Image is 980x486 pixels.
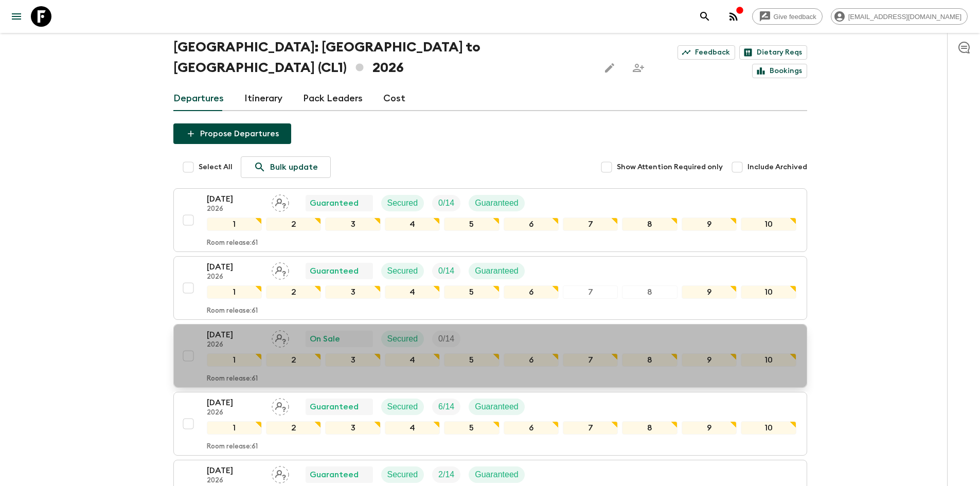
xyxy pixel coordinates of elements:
div: Trip Fill [432,331,460,347]
span: Assign pack leader [272,401,289,409]
p: Secured [387,401,418,413]
button: Propose Departures [173,123,291,144]
div: 10 [741,285,796,299]
div: 1 [207,218,262,231]
p: Guaranteed [310,265,359,277]
span: Share this itinerary [628,58,649,78]
div: Secured [381,195,424,211]
div: 4 [385,421,440,435]
div: Trip Fill [432,263,460,279]
div: Secured [381,331,424,347]
a: Bulk update [241,156,331,178]
p: 6 / 14 [438,401,454,413]
span: Include Archived [747,162,807,172]
div: [EMAIL_ADDRESS][DOMAIN_NAME] [831,8,968,25]
span: Assign pack leader [272,333,289,341]
div: 6 [504,218,559,231]
p: Guaranteed [310,197,359,209]
p: Secured [387,469,418,481]
div: 4 [385,218,440,231]
p: 2026 [207,341,263,349]
p: Bulk update [270,161,318,173]
p: Guaranteed [475,265,519,277]
div: 6 [504,353,559,367]
div: 7 [563,421,618,435]
div: Trip Fill [432,466,460,483]
div: 8 [622,353,677,367]
a: Bookings [752,64,807,78]
div: 3 [325,285,380,299]
p: Room release: 61 [207,443,258,451]
p: Secured [387,197,418,209]
div: Trip Fill [432,399,460,415]
div: 5 [444,218,499,231]
p: On Sale [310,333,340,345]
p: Room release: 61 [207,239,258,247]
p: 2 / 14 [438,469,454,481]
p: Room release: 61 [207,375,258,383]
div: 1 [207,421,262,435]
a: Feedback [678,45,735,60]
p: 2026 [207,409,263,417]
div: 8 [622,218,677,231]
span: Show Attention Required only [617,162,723,172]
div: Secured [381,263,424,279]
p: Guaranteed [475,197,519,209]
div: 8 [622,285,677,299]
p: Guaranteed [475,401,519,413]
a: Dietary Reqs [739,45,807,60]
p: 2026 [207,205,263,213]
div: 1 [207,353,262,367]
p: Guaranteed [475,469,519,481]
p: [DATE] [207,464,263,477]
h1: [GEOGRAPHIC_DATA]: [GEOGRAPHIC_DATA] to [GEOGRAPHIC_DATA] (CL1) 2026 [173,37,591,78]
div: 7 [563,218,618,231]
div: 10 [741,353,796,367]
p: 0 / 14 [438,265,454,277]
button: [DATE]2026Assign pack leaderGuaranteedSecuredTrip FillGuaranteed12345678910Room release:61 [173,256,807,320]
p: 2026 [207,273,263,281]
span: Assign pack leader [272,469,289,477]
div: 1 [207,285,262,299]
div: 7 [563,353,618,367]
button: menu [6,6,27,27]
a: Departures [173,86,224,111]
div: 6 [504,285,559,299]
p: Secured [387,333,418,345]
a: Cost [383,86,405,111]
p: Guaranteed [310,469,359,481]
p: [DATE] [207,397,263,409]
button: [DATE]2026Assign pack leaderOn SaleSecuredTrip Fill12345678910Room release:61 [173,324,807,388]
span: [EMAIL_ADDRESS][DOMAIN_NAME] [843,13,967,21]
p: 2026 [207,477,263,485]
div: 10 [741,421,796,435]
div: 6 [504,421,559,435]
div: 8 [622,421,677,435]
a: Itinerary [244,86,282,111]
span: Assign pack leader [272,265,289,274]
p: [DATE] [207,261,263,273]
div: 9 [682,218,737,231]
p: Secured [387,265,418,277]
div: 3 [325,353,380,367]
div: 2 [266,353,321,367]
div: 3 [325,218,380,231]
span: Select All [199,162,233,172]
button: search adventures [694,6,715,27]
p: Room release: 61 [207,307,258,315]
div: 9 [682,421,737,435]
button: Edit this itinerary [599,58,620,78]
div: 4 [385,285,440,299]
div: 2 [266,285,321,299]
p: [DATE] [207,193,263,205]
a: Give feedback [752,8,823,25]
button: [DATE]2026Assign pack leaderGuaranteedSecuredTrip FillGuaranteed12345678910Room release:61 [173,392,807,456]
a: Pack Leaders [303,86,363,111]
div: 9 [682,353,737,367]
p: 0 / 14 [438,197,454,209]
span: Assign pack leader [272,197,289,206]
div: Secured [381,466,424,483]
p: Guaranteed [310,401,359,413]
div: 4 [385,353,440,367]
div: Secured [381,399,424,415]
